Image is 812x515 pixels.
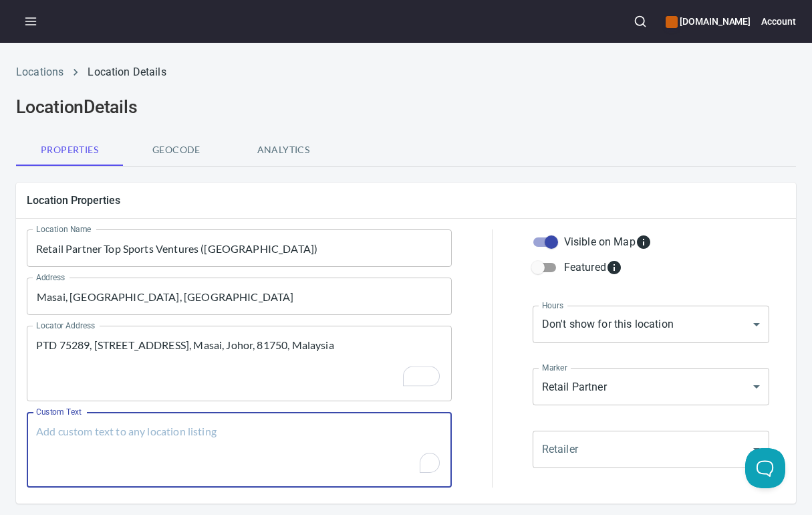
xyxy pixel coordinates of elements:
button: Account [761,7,796,36]
button: Search [626,7,655,36]
div: Manage your apps [666,7,751,36]
textarea: To enrich screen reader interactions, please activate Accessibility in Grammarly extension settings [36,425,442,476]
h2: Location Details [16,96,796,118]
button: color-CE600E [666,16,678,28]
span: Geocode [131,142,222,159]
div: Visible on Map [564,234,652,250]
svg: Whether the location is visible on the map. [636,234,652,250]
h6: Account [761,14,796,29]
textarea: To enrich screen reader interactions, please activate Accessibility in Grammarly extension settings [36,338,442,389]
svg: Featured locations are moved to the top of the search results list. [606,260,622,276]
a: Locations [16,66,63,78]
div: ​ [533,431,769,468]
h6: [DOMAIN_NAME] [666,14,751,29]
span: Properties [24,142,115,159]
div: Featured [564,260,622,276]
span: Analytics [238,142,329,159]
iframe: Help Scout Beacon - Open [745,448,785,488]
h5: Location Properties [27,193,785,207]
div: Retail Partner [533,368,769,405]
a: Location Details [88,66,166,78]
div: Don't show for this location [533,306,769,343]
nav: breadcrumb [16,64,796,80]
